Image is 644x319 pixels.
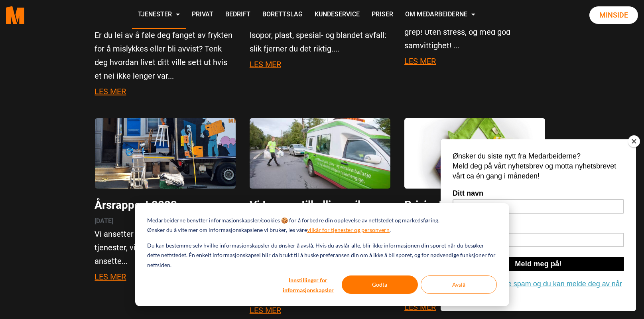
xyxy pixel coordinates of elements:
[12,22,183,42] p: Meld deg på vårt nyhetsbrev og motta nyhetsbrevet vårt ca én gang i måneden!
[404,12,545,52] p: 3 enkle, bærekraftige og inkluderende grep! Uten stress, og med god samvittighet! ...
[421,275,497,294] button: Avslå
[12,141,181,159] a: Vi sender deg ikke spam og du kan melde deg av når som helst.
[132,1,186,29] a: Tjenester
[135,203,509,306] div: Cookie banner
[95,217,114,225] span: [DATE]
[95,28,236,83] p: Er du lei av å føle deg fanget av frykten for å mislykkes eller bli avvist? Tenk deg hvordan live...
[12,84,183,93] label: E-postadresse
[404,118,545,189] img: ezgif.com webp to png 5
[307,225,390,235] a: vilkår for tjenester og personvern
[95,198,177,212] a: Les mer om Årsrapport 2023 main title
[342,275,418,294] button: Godta
[250,198,386,245] a: Les mer om Vi trenger tilkallingsvikarer, sjåfører og hjelpearbeider på bil. main title
[250,148,390,157] a: Les mer om Vi trenger tilkallingsvikarer, sjåfører og hjelpearbeider på bil. featured image
[147,241,496,270] p: Du kan bestemme selv hvilke informasjonskapsler du ønsker å avslå. Hvis du avslår alle, blir ikke...
[186,1,219,29] a: Privat
[628,135,640,147] button: Close
[404,302,436,312] a: Les mer om Prisjustering 1. august 2024 på fast henting. button
[250,118,390,189] img: MG 1560 green car
[404,198,541,228] a: Les mer om Prisjustering 1. august 2024 på fast henting. main title
[366,1,399,29] a: Priser
[12,12,183,22] p: Ønsker du siste nytt fra Medarbeiderne?
[219,1,256,29] a: Bedrift
[147,216,439,226] p: Medarbeiderne benytter informasjonskapsler/cookies 🍪 for å forbedre din opplevelse av nettstedet ...
[309,1,366,29] a: Kundeservice
[250,305,281,315] a: Les mer om Vi trenger tilkallingsvikarer, sjåfører og hjelpearbeider på bil. button
[95,148,236,157] a: Les mer om Årsrapport 2023 featured image
[95,227,236,268] p: Vi ansetter ikke folk for å levere tjenester, vi leverer tjenester for å ansette...
[256,1,309,29] a: Borettslag
[95,87,126,96] a: Les mer om Kjemper mot frykten for avvisning – og finner styrke i fellesskapet button
[278,275,339,294] button: Innstillinger for informasjonskapsler
[399,1,481,29] a: Om Medarbeiderne
[95,272,126,281] a: Les mer om Årsrapport 2023 button
[589,6,638,24] a: Minside
[95,118,236,189] img: Årsrapporten 2023 ferdig featured
[250,28,390,55] p: Isopor, plast, spesial- og blandet avfall: slik fjerner du det riktig....
[12,50,183,60] label: Ditt navn
[147,225,391,235] p: Ønsker du å vite mer om informasjonskapslene vi bruker, les våre .
[404,56,436,66] a: Les mer om 3 supertips: Slik blir du kvitt gamle møbler! button
[404,148,545,157] a: Les mer om Prisjustering 1. august 2024 på fast henting. featured image
[250,59,281,69] a: Les mer om Få bedre Søppelsortering rutiner: 8 viktige fakta og tips button
[12,117,183,132] input: Meld meg på!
